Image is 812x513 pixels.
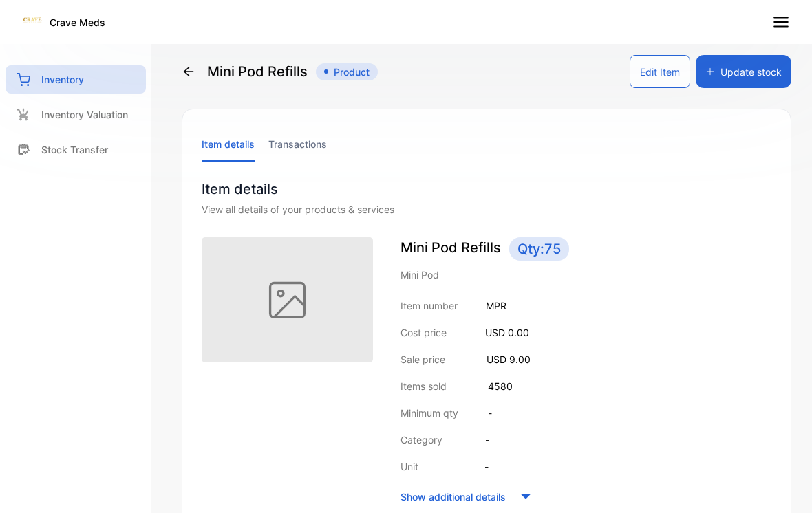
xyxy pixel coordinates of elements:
[316,63,378,80] span: Product
[488,379,513,393] p: 4580
[11,6,52,47] button: Open LiveChat chat widget
[50,15,105,30] p: Crave Meds
[400,406,458,420] p: Minimum qty
[400,325,447,340] p: Cost price
[400,433,442,447] p: Category
[41,142,108,157] p: Stock Transfer
[400,352,445,367] p: Sale price
[400,459,418,474] p: Unit
[486,298,506,313] p: MPR
[6,65,146,94] a: Inventory
[6,135,146,164] a: Stock Transfer
[202,202,771,217] div: View all details of your products & services
[485,327,529,338] span: USD 0.00
[202,179,771,199] p: Item details
[22,10,43,30] img: Logo
[202,237,373,362] img: item
[268,127,327,162] li: Transactions
[488,406,492,420] p: -
[696,55,791,88] button: Update stock
[630,55,690,88] button: Edit Item
[41,72,84,87] p: Inventory
[509,237,569,261] span: Qty: 75
[41,107,128,122] p: Inventory Valuation
[485,433,489,447] p: -
[400,379,447,393] p: Items sold
[400,237,771,261] p: Mini Pod Refills
[487,353,531,365] span: USD 9.00
[484,459,489,474] p: -
[202,127,255,162] li: Item details
[182,55,378,88] div: Mini Pod Refills
[400,298,458,313] p: Item number
[400,268,771,282] p: Mini Pod
[6,100,146,129] a: Inventory Valuation
[400,490,506,504] p: Show additional details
